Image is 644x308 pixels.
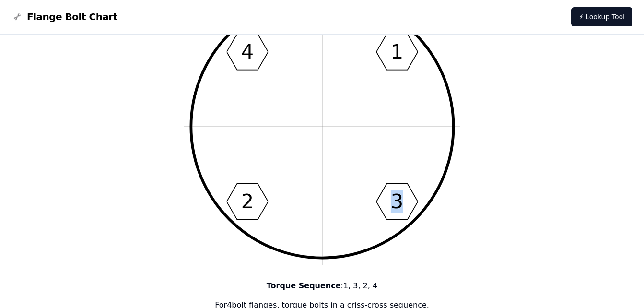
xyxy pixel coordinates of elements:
[571,7,632,26] a: ⚡ Lookup Tool
[65,280,580,292] p: : 1, 3, 2, 4
[12,11,23,23] img: Flange Bolt Chart Logo
[267,281,341,290] b: Torque Sequence
[27,10,117,24] span: Flange Bolt Chart
[241,40,253,63] text: 4
[241,190,253,213] text: 2
[390,40,403,63] text: 1
[12,10,117,24] a: Flange Bolt Chart LogoFlange Bolt Chart
[390,190,403,213] text: 3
